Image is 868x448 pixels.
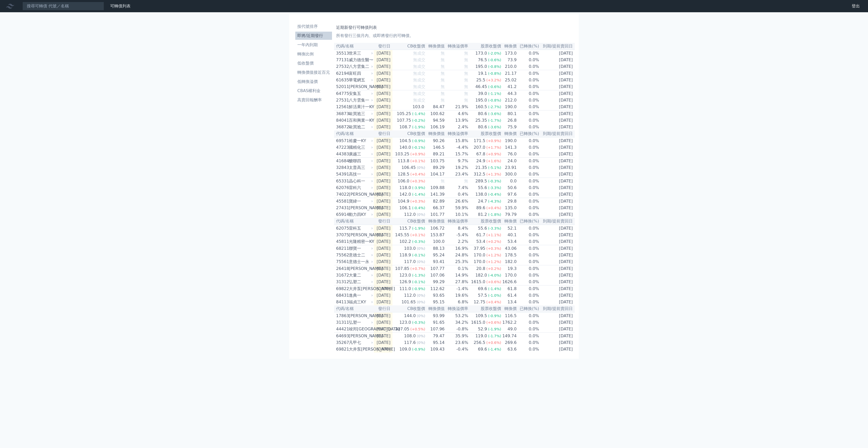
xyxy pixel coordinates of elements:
[374,130,392,137] th: 發行日
[374,97,392,104] td: [DATE]
[426,158,445,165] td: 103.75
[474,84,488,90] div: 46.45
[539,171,575,178] td: [DATE]
[464,91,468,96] span: 無
[336,151,348,157] div: 44383
[473,138,486,144] div: 171.5
[295,22,332,31] a: 按代號排序
[445,198,469,205] td: 26.6%
[412,125,425,129] span: (-1.9%)
[488,112,501,116] span: (-3.6%)
[468,130,501,137] th: 股票收盤價
[22,2,104,10] input: 搜尋可轉債 代號／名稱
[426,191,445,198] td: 141.39
[413,98,425,103] span: 無成交
[488,166,501,170] span: (-5.1%)
[501,117,517,124] td: 26.8
[501,50,517,57] td: 173.0
[539,198,575,205] td: [DATE]
[295,68,332,77] a: 轉換價值接近百元
[336,124,348,130] div: 36872
[517,171,539,178] td: 0.0%
[295,69,332,76] li: 轉換價值接近百元
[501,158,517,165] td: 24.0
[474,104,488,110] div: 160.5
[539,124,575,130] td: [DATE]
[336,117,348,123] div: 84041
[517,198,539,205] td: 0.0%
[539,104,575,110] td: [DATE]
[501,43,517,50] th: 轉換價
[374,158,392,165] td: [DATE]
[486,145,501,150] span: (+1.7%)
[336,33,573,39] p: 所有發行三個月內、或即將發行的可轉債。
[501,110,517,117] td: 80.1
[488,179,501,183] span: (-0.3%)
[488,192,501,196] span: (-0.4%)
[374,117,392,124] td: [DATE]
[445,205,469,211] td: 59.9%
[349,84,372,90] div: [PERSON_NAME]
[336,165,348,171] div: 32843
[539,191,575,198] td: [DATE]
[501,70,517,77] td: 21.17
[295,32,332,40] a: 即將/近期發行
[336,185,348,191] div: 62076
[349,158,372,164] div: 醣聯四
[517,104,539,110] td: 0.0%
[336,158,348,164] div: 41684
[336,91,348,97] div: 64775
[477,91,488,97] div: 39.0
[486,78,501,82] span: (+3.2%)
[295,88,332,94] li: CBAS權利金
[336,24,573,31] h1: 近期新發行可轉債列表
[374,144,392,151] td: [DATE]
[295,50,332,58] a: 轉換比例
[488,71,501,76] span: (-0.8%)
[539,110,575,117] td: [DATE]
[426,198,445,205] td: 82.89
[501,205,517,211] td: 135.0
[539,50,575,57] td: [DATE]
[400,165,417,171] div: 106.45
[488,65,501,69] span: (-0.8%)
[441,71,445,76] span: 無
[501,137,517,144] td: 190.0
[445,191,469,198] td: 0.4%
[426,130,445,137] th: 轉換價值
[295,60,332,66] li: 低收盤價
[349,77,372,83] div: 華電網五
[486,172,501,176] span: (+1.3%)
[539,178,575,185] td: [DATE]
[464,64,468,69] span: 無
[445,184,469,191] td: 7.4%
[349,91,372,97] div: 安集五
[445,104,469,110] td: 21.9%
[517,90,539,97] td: 0.0%
[374,151,392,158] td: [DATE]
[488,98,501,102] span: (-0.8%)
[464,71,468,76] span: 無
[517,144,539,151] td: 0.0%
[374,164,392,171] td: [DATE]
[398,191,412,197] div: 142.0
[486,152,501,156] span: (+0.9%)
[441,64,445,69] span: 無
[394,151,410,157] div: 103.25
[336,144,348,151] div: 47223
[501,191,517,198] td: 97.6
[349,104,372,110] div: 鮮活果汁一KY
[410,179,425,183] span: (+0.3%)
[334,43,374,50] th: 代碼/名稱
[426,117,445,124] td: 94.59
[349,185,372,191] div: 雷科六
[426,151,445,158] td: 89.21
[445,164,469,171] td: 19.2%
[539,117,575,124] td: [DATE]
[517,164,539,171] td: 0.0%
[441,57,445,62] span: 無
[501,164,517,171] td: 23.91
[349,97,372,103] div: 八方雲集一
[426,124,445,130] td: 106.19
[501,83,517,90] td: 41.2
